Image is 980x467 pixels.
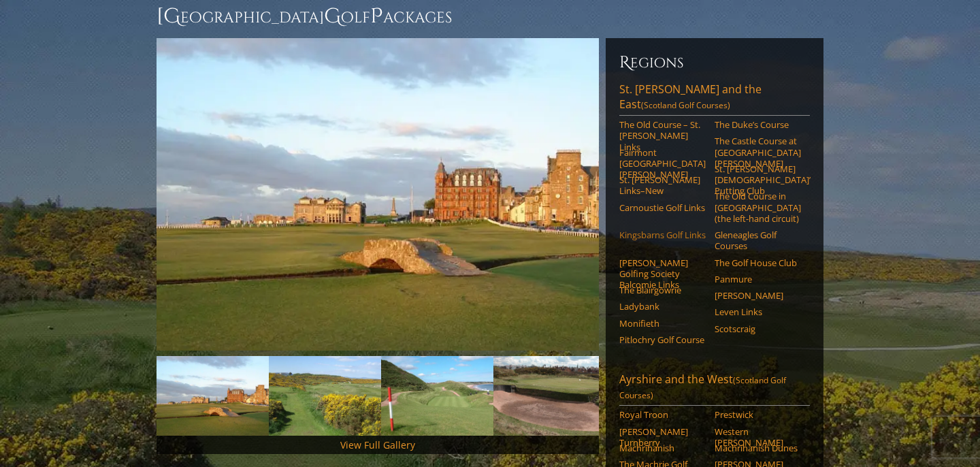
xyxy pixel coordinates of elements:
[619,52,810,74] h6: Regions
[715,229,801,252] a: Gleneagles Golf Courses
[324,3,341,30] span: G
[619,257,706,291] a: [PERSON_NAME] Golfing Society Balcomie Links
[715,409,801,420] a: Prestwick
[619,82,810,116] a: St. [PERSON_NAME] and the East(Scotland Golf Courses)
[715,442,801,453] a: Machrihanish Dunes
[619,147,706,180] a: Fairmont [GEOGRAPHIC_DATA][PERSON_NAME]
[715,135,801,169] a: The Castle Course at [GEOGRAPHIC_DATA][PERSON_NAME]
[715,426,801,449] a: Western [PERSON_NAME]
[157,3,823,30] h1: [GEOGRAPHIC_DATA] olf ackages
[619,334,706,345] a: Pitlochry Golf Course
[619,202,706,213] a: Carnoustie Golf Links
[641,99,730,111] span: (Scotland Golf Courses)
[619,318,706,329] a: Monifieth
[619,301,706,312] a: Ladybank
[619,372,810,406] a: Ayrshire and the West(Scotland Golf Courses)
[619,409,706,420] a: Royal Troon
[619,285,706,295] a: The Blairgowrie
[715,323,801,334] a: Scotscraig
[619,174,706,197] a: St. [PERSON_NAME] Links–New
[370,3,383,30] span: P
[715,290,801,301] a: [PERSON_NAME]
[619,426,706,449] a: [PERSON_NAME] Turnberry
[340,438,415,451] a: View Full Gallery
[619,442,706,453] a: Machrihanish
[715,274,801,285] a: Panmure
[715,163,801,197] a: St. [PERSON_NAME] [DEMOGRAPHIC_DATA]’ Putting Club
[715,306,801,317] a: Leven Links
[619,229,706,240] a: Kingsbarns Golf Links
[619,119,706,152] a: The Old Course – St. [PERSON_NAME] Links
[715,191,801,224] a: The Old Course in [GEOGRAPHIC_DATA] (the left-hand circuit)
[715,119,801,130] a: The Duke’s Course
[715,257,801,268] a: The Golf House Club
